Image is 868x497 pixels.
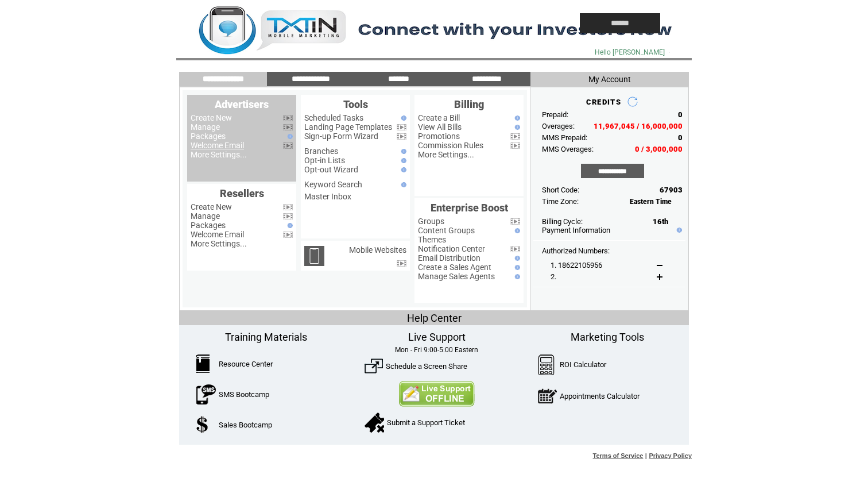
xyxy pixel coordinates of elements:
[365,413,384,433] img: SupportTicket.png
[649,452,692,459] a: Privacy Policy
[542,186,579,194] span: Short Code:
[304,246,324,266] img: mobile-websites.png
[542,246,610,255] span: Authorized Numbers:
[542,145,594,153] span: MMS Overages:
[365,357,383,375] img: ScreenShare.png
[418,141,483,150] a: Commission Rules
[408,331,466,343] span: Live Support
[219,360,273,368] a: Resource Center
[630,198,672,206] span: Eastern Time
[512,228,520,233] img: help.gif
[283,124,293,130] img: video.png
[283,115,293,121] img: video.png
[191,132,226,141] a: Packages
[678,110,683,119] span: 0
[542,110,568,119] span: Prepaid:
[191,113,232,122] a: Create New
[304,122,392,132] a: Landing Page Templates
[510,246,520,252] img: video.png
[418,272,495,281] a: Manage Sales Agents
[588,75,631,84] span: My Account
[538,386,557,406] img: AppointmentCalc.png
[418,122,462,132] a: View All Bills
[512,256,520,261] img: help.gif
[595,48,665,56] span: Hello [PERSON_NAME]
[593,452,644,459] a: Terms of Service
[397,124,406,130] img: video.png
[285,223,293,228] img: help.gif
[397,260,406,267] img: video.png
[304,180,362,189] a: Keyword Search
[407,312,462,324] span: Help Center
[191,150,247,159] a: More Settings...
[674,228,682,233] img: help.gif
[510,218,520,225] img: video.png
[512,274,520,279] img: help.gif
[571,331,644,343] span: Marketing Tools
[304,192,351,201] a: Master Inbox
[283,232,293,238] img: video.png
[542,197,579,206] span: Time Zone:
[418,150,474,159] a: More Settings...
[343,98,368,110] span: Tools
[418,244,485,253] a: Notification Center
[398,149,406,154] img: help.gif
[398,182,406,187] img: help.gif
[398,381,475,407] img: Contact Us
[418,253,480,263] a: Email Distribution
[398,115,406,121] img: help.gif
[538,355,555,375] img: Calculator.png
[398,158,406,163] img: help.gif
[418,132,460,141] a: Promotions
[510,133,520,140] img: video.png
[512,125,520,130] img: help.gif
[551,261,602,269] span: 1. 18622105956
[551,272,556,281] span: 2.
[510,142,520,149] img: video.png
[283,204,293,210] img: video.png
[191,141,244,150] a: Welcome Email
[191,221,226,230] a: Packages
[225,331,307,343] span: Training Materials
[594,122,683,130] span: 11,967,045 / 16,000,000
[215,98,269,110] span: Advertisers
[191,202,232,211] a: Create New
[398,167,406,172] img: help.gif
[304,156,345,165] a: Opt-in Lists
[542,133,587,142] span: MMS Prepaid:
[191,122,220,132] a: Manage
[219,390,269,399] a: SMS Bootcamp
[304,165,358,174] a: Opt-out Wizard
[191,211,220,221] a: Manage
[542,217,583,226] span: Billing Cycle:
[386,362,467,371] a: Schedule a Screen Share
[304,132,378,141] a: Sign-up Form Wizard
[512,115,520,121] img: help.gif
[387,418,465,427] a: Submit a Support Ticket
[191,230,244,239] a: Welcome Email
[304,147,338,156] a: Branches
[542,122,575,130] span: Overages:
[586,98,621,106] span: CREDITS
[397,133,406,140] img: video.png
[196,355,210,373] img: ResourceCenter.png
[645,452,647,459] span: |
[418,235,446,244] a: Themes
[418,263,491,272] a: Create a Sales Agent
[660,186,683,194] span: 67903
[285,134,293,139] img: help.gif
[678,133,683,142] span: 0
[653,217,668,226] span: 16th
[349,245,406,255] a: Mobile Websites
[196,416,210,433] img: SalesBootcamp.png
[560,392,640,400] a: Appointments Calculator
[542,226,610,234] a: Payment Information
[283,213,293,219] img: video.png
[418,217,444,226] a: Groups
[196,384,216,404] img: SMSBootcamp.png
[512,265,520,270] img: help.gif
[454,98,484,110] span: Billing
[431,202,508,214] span: Enterprise Boost
[219,421,272,429] a: Sales Bootcamp
[418,226,475,235] a: Content Groups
